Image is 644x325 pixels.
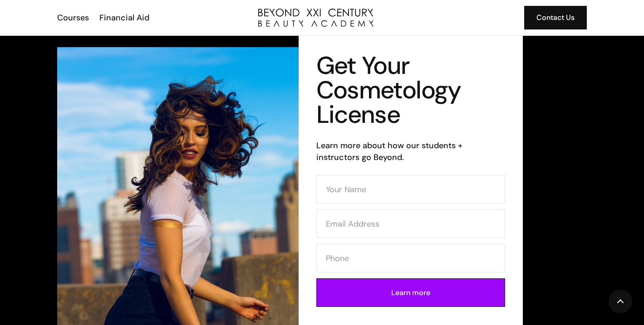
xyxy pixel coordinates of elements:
input: Learn more [316,278,505,307]
img: beyond logo [258,9,374,27]
a: Financial Aid [93,12,154,24]
a: Contact Us [524,6,587,29]
h6: Learn more about how our students + instructors go Beyond. [316,140,505,163]
a: home [258,9,374,27]
div: Financial Aid [99,12,149,24]
input: Email Address [316,209,505,238]
div: Contact Us [536,12,575,24]
form: Contact Form (Cosmo) [316,175,505,313]
h1: Get Your Cosmetology License [316,53,505,127]
input: Phone [316,244,505,272]
input: Your Name [316,175,505,204]
a: Courses [51,12,93,24]
div: Courses [57,12,89,24]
